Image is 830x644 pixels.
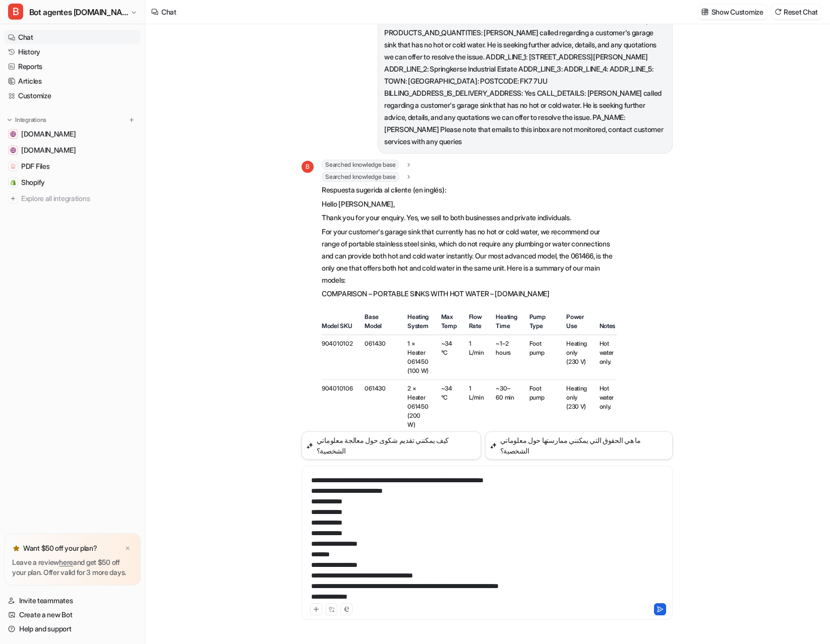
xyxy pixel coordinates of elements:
p: Leave a review and get $50 off your plan. Offer valid for 3 more days. [12,557,133,577]
td: 2 × Heater 061450 (200 W) [401,380,435,434]
a: Chat [4,30,141,44]
td: 904010106 [322,380,359,434]
a: Reports [4,59,141,74]
td: Hot water only. [594,380,617,434]
button: Integrations [4,115,49,125]
img: handwashbasin.com [10,147,16,153]
th: Base Model [359,312,401,335]
button: Reset Chat [772,5,822,19]
a: Invite teammates [4,594,141,608]
td: 904010102 [322,335,359,380]
span: [DOMAIN_NAME] [21,145,76,155]
span: [DOMAIN_NAME] [21,129,76,139]
button: كيف يمكنني تقديم شكوى حول معالجة معلوماتي الشخصية؟ [302,431,481,460]
th: Power Use [560,312,593,335]
p: For your customer's garage sink that currently has no hot or cold water, we recommend our range o... [322,226,617,286]
img: expand menu [6,116,13,123]
th: Pump Type [523,312,561,335]
td: Hot water only. [594,335,617,380]
div: Chat [161,7,176,17]
span: Explore all integrations [21,190,137,207]
a: Help and support [4,622,141,636]
img: x [125,545,131,552]
th: Heating Time [490,312,523,335]
span: Shopify [21,177,45,187]
td: Foot pump [523,335,561,380]
a: here [59,558,73,566]
a: Explore all integrations [4,191,141,206]
button: Show Customize [698,5,767,19]
a: ShopifyShopify [4,175,141,189]
td: ~34 °C [435,335,463,380]
td: ~1–2 hours [490,335,523,380]
img: menu_add.svg [128,116,135,123]
p: COMPARISON – PORTABLE SINKS WITH HOT WATER – [DOMAIN_NAME] [322,288,617,300]
td: Foot pump [523,380,561,434]
a: handwashbasin.com[DOMAIN_NAME] [4,143,141,157]
span: PDF Files [21,161,49,171]
img: customize [701,8,708,16]
a: History [4,45,141,59]
p: Show Customize [712,7,763,17]
span: Searched knowledge base [322,172,399,182]
td: 061430 [359,380,401,434]
img: reset [775,8,782,16]
p: Integrations [15,116,46,124]
img: PDF Files [10,163,16,169]
p: Thank you for your enquiry. Yes, we sell to both businesses and private individuals. [322,212,617,224]
th: Flow Rate [463,312,490,335]
td: 061430 [359,335,401,380]
th: Heating System [401,312,435,335]
td: 1 L/min [463,335,490,380]
a: Articles [4,74,141,88]
span: Bot agentes [DOMAIN_NAME] [29,5,128,19]
p: Want $50 off your plan? [23,543,97,553]
td: ~34 °C [435,380,463,434]
th: Notes [594,312,617,335]
img: explore all integrations [8,194,18,204]
img: www.lioninox.com [10,131,16,137]
button: ما هي الحقوق التي يمكنني ممارستها حول معلوماتي الشخصية؟ [485,431,673,460]
span: B [8,4,23,20]
a: PDF FilesPDF Files [4,159,141,173]
td: 1 × Heater 061450 (100 W) [401,335,435,380]
span: Searched knowledge base [322,160,399,170]
p: Hello [PERSON_NAME], [322,198,617,210]
span: B [302,161,314,173]
th: Max Temp [435,312,463,335]
td: 1 L/min [463,380,490,434]
th: Model SKU [322,312,359,335]
td: Heating only (230 V) [560,380,593,434]
p: Respuesta sugerida al cliente (en inglés): [322,184,617,196]
td: ~30–60 min [490,380,523,434]
a: Create a new Bot [4,608,141,622]
a: Customize [4,89,141,103]
img: star [12,544,20,552]
a: www.lioninox.com[DOMAIN_NAME] [4,127,141,141]
img: Shopify [10,179,16,185]
td: Heating only (230 V) [560,335,593,380]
